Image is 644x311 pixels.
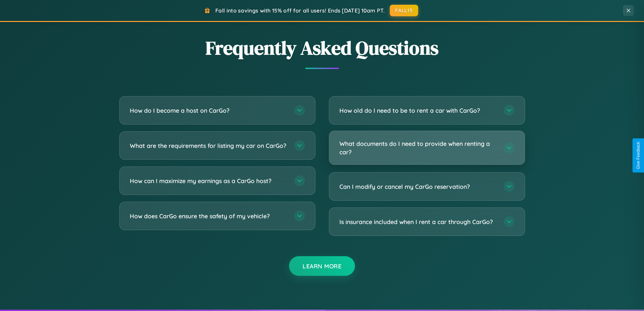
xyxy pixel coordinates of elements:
[130,177,287,185] h3: How can I maximize my earnings as a CarGo host?
[339,106,497,115] h3: How old do I need to be to rent a car with CarGo?
[130,212,287,220] h3: How does CarGo ensure the safety of my vehicle?
[339,182,497,191] h3: Can I modify or cancel my CarGo reservation?
[339,139,497,156] h3: What documents do I need to provide when renting a car?
[119,35,525,61] h2: Frequently Asked Questions
[130,106,287,115] h3: How do I become a host on CarGo?
[215,7,385,14] span: Fall into savings with 15% off for all users! Ends [DATE] 10am PT.
[636,142,641,169] div: Give Feedback
[130,141,287,150] h3: What are the requirements for listing my car on CarGo?
[390,5,418,16] button: FALL15
[339,218,497,226] h3: Is insurance included when I rent a car through CarGo?
[289,256,355,276] button: Learn More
